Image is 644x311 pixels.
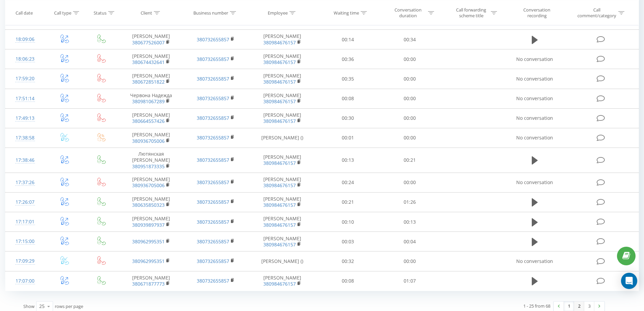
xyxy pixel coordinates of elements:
div: Conversation recording [515,7,559,19]
div: 17:07:00 [12,274,38,288]
a: 380732655857 [197,157,229,163]
td: [PERSON_NAME] () [248,128,317,148]
a: 3 [584,302,594,311]
a: 380984676157 [263,222,296,228]
td: [PERSON_NAME] [119,108,183,128]
div: 17:59:20 [12,72,38,85]
div: 17:37:26 [12,176,38,189]
a: 380939897937 [132,222,165,228]
td: [PERSON_NAME] [248,49,317,69]
a: 380732655857 [197,134,229,141]
td: 00:00 [379,173,441,192]
td: 00:08 [317,89,379,108]
td: 00:01 [317,128,379,148]
div: 17:38:46 [12,154,38,167]
td: 00:21 [379,148,441,173]
td: [PERSON_NAME] [119,128,183,148]
td: [PERSON_NAME] [248,173,317,192]
a: 380732655857 [197,219,229,225]
td: 00:35 [317,69,379,89]
span: Show [23,303,34,309]
td: 00:10 [317,212,379,232]
a: 380732655857 [197,199,229,205]
a: 380732655857 [197,238,229,245]
div: Status [94,10,106,16]
a: 380981067289 [132,98,165,105]
div: Call forwarding scheme title [453,7,489,19]
a: 380732655857 [197,36,229,43]
a: 2 [574,302,584,311]
div: 17:49:13 [12,112,38,125]
td: [PERSON_NAME] [119,192,183,212]
td: 00:03 [317,232,379,251]
a: 380732655857 [197,277,229,284]
div: 1 - 25 from 68 [523,303,550,309]
td: 01:26 [379,192,441,212]
td: [PERSON_NAME] [248,192,317,212]
td: [PERSON_NAME] [248,212,317,232]
a: 380677526007 [132,39,165,46]
div: Open Intercom Messenger [621,273,637,289]
td: [PERSON_NAME] [119,212,183,232]
span: No conversation [516,95,553,102]
a: 380732655857 [197,115,229,121]
td: [PERSON_NAME] [248,271,317,291]
a: 380635850323 [132,202,165,208]
td: [PERSON_NAME] [248,69,317,89]
td: 00:00 [379,49,441,69]
td: 00:30 [317,108,379,128]
a: 380732655857 [197,95,229,102]
td: 00:24 [317,173,379,192]
td: 00:34 [379,30,441,49]
a: 380962995351 [132,258,165,264]
div: Waiting time [334,10,359,16]
div: Client [141,10,152,16]
td: 00:00 [379,89,441,108]
td: 00:13 [317,148,379,173]
a: 380732655857 [197,258,229,264]
td: [PERSON_NAME] [119,173,183,192]
a: 380671877773 [132,281,165,287]
div: 17:09:29 [12,254,38,268]
td: Червона Надежда [119,89,183,108]
td: 00:00 [379,251,441,271]
div: 18:06:23 [12,52,38,66]
a: 380984676157 [263,202,296,208]
div: Call comment/category [577,7,617,19]
div: Employee [268,10,288,16]
td: 00:08 [317,271,379,291]
td: [PERSON_NAME] [248,108,317,128]
div: 17:15:00 [12,235,38,248]
td: 00:13 [379,212,441,232]
span: No conversation [516,115,553,121]
span: rows per page [55,303,83,309]
td: 00:04 [379,232,441,251]
a: 380732655857 [197,179,229,185]
div: Business number [193,10,228,16]
a: 380732655857 [197,75,229,82]
div: 17:17:01 [12,215,38,228]
td: Лютянская [PERSON_NAME] [119,148,183,173]
div: Conversation duration [390,7,426,19]
a: 380936705006 [132,182,165,188]
span: No conversation [516,75,553,82]
div: 18:09:06 [12,33,38,46]
a: 380951873335 [132,163,165,170]
td: [PERSON_NAME] [119,49,183,69]
span: No conversation [516,258,553,264]
div: Call type [54,10,71,16]
td: [PERSON_NAME] [119,30,183,49]
td: [PERSON_NAME] () [248,251,317,271]
span: No conversation [516,179,553,185]
span: No conversation [516,134,553,141]
td: [PERSON_NAME] [248,89,317,108]
td: 00:00 [379,69,441,89]
td: [PERSON_NAME] [119,271,183,291]
a: 1 [564,302,574,311]
a: 380672851822 [132,79,165,85]
td: 01:07 [379,271,441,291]
td: [PERSON_NAME] [248,232,317,251]
a: 380984676157 [263,59,296,65]
td: 00:36 [317,49,379,69]
td: 00:14 [317,30,379,49]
